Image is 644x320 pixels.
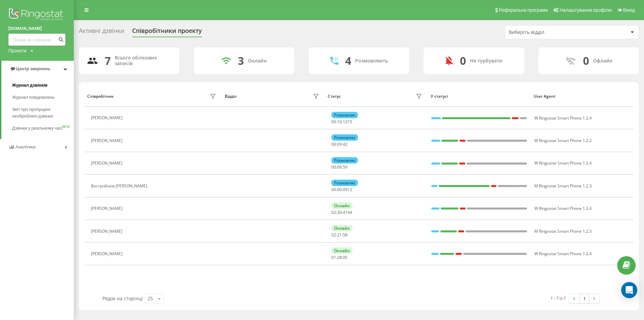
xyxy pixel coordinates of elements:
[345,53,351,68] font: 4
[331,255,336,260] font: 01
[534,138,592,143] font: W Ringostat Smart Phone 1.2.2
[334,157,355,163] font: Розмовляє
[337,232,342,238] font: 21
[91,183,147,189] font: Востробоків [PERSON_NAME]
[8,34,65,46] input: Пошук за номером
[336,232,337,238] font: :
[8,7,65,24] img: Ringostat logo
[355,57,388,64] font: Розмовляють
[534,160,592,166] font: W Ringostat Smart Phone 1.2.4
[12,122,74,134] a: Дзвінки у реальному часіNEW
[91,205,122,211] font: [PERSON_NAME]
[15,144,36,149] font: Аналітика
[337,141,342,147] font: 09
[12,103,74,122] a: Звіт про пропущені необроблені дзвінки
[91,160,122,166] font: [PERSON_NAME]
[102,295,143,302] font: Рядок на сторінці
[132,27,202,35] font: Співробітники проекту
[12,126,62,131] font: Дзвінки у реальному часі
[91,115,122,121] font: [PERSON_NAME]
[499,7,548,13] font: Реферальна програма
[91,228,122,234] font: [PERSON_NAME]
[623,7,635,13] font: Вихід
[347,210,352,215] span: 44
[8,25,65,32] a: [DOMAIN_NAME]
[534,93,555,99] font: User Agent
[334,225,350,231] font: Онлайн
[559,7,612,13] font: Налаштування профілю
[225,93,236,99] font: Відділ
[334,180,355,186] font: Розмовляє
[336,164,337,170] font: :
[62,125,70,129] font: NEW
[331,164,336,170] font: 00
[343,164,347,170] span: 59
[8,48,26,53] font: Проекти
[12,95,55,100] font: Журнал повідомлень
[331,187,347,192] font: 00:00:09
[342,232,343,238] font: :
[534,115,592,121] font: W Ringostat Smart Phone 1.2.4
[509,29,544,35] font: Виберіть відділ
[87,93,114,99] font: Співробітник
[8,26,42,31] font: [DOMAIN_NAME]
[347,187,352,192] span: 12
[331,232,336,238] font: 02
[331,210,347,215] font: 02:30:41
[334,135,355,140] font: Розмовляє
[331,119,347,125] font: 00:10:12
[534,183,592,189] font: M Ringostat Smart Phone 1.2.3
[583,53,589,68] font: 0
[115,54,157,66] font: Всього облікових записів
[12,91,74,103] a: Журнал повідомлень
[79,27,124,35] font: Активні дзвінки
[334,112,355,118] font: Розмовляє
[342,164,343,170] font: :
[337,255,342,260] font: 28
[328,93,341,99] font: Статус
[91,251,122,257] font: [PERSON_NAME]
[12,83,48,88] font: Журнал дзвінків
[331,141,336,147] font: 00
[343,141,347,147] span: 42
[460,53,466,68] font: 0
[12,79,74,91] a: Журнал дзвінків
[342,141,343,147] font: :
[91,138,122,143] font: [PERSON_NAME]
[334,203,350,209] font: Онлайн
[238,53,244,68] font: 3
[334,248,350,254] font: Онлайн
[470,57,502,64] font: Не турбувати
[342,255,343,260] font: :
[248,57,267,64] font: Онлайн
[583,295,586,302] font: 1
[550,295,566,301] font: 1 - 7 із 7
[148,295,153,302] font: 25
[105,53,111,68] font: 7
[534,251,592,257] font: W Ringostat Smart Phone 1.2.4
[431,93,448,99] font: У статусі
[343,232,347,238] span: 58
[337,164,342,170] font: 06
[343,255,347,260] span: 05
[1,61,74,77] a: Центр звернень
[16,66,50,71] font: Центр звернень
[621,282,637,298] div: Open Intercom Messenger
[534,228,592,234] font: M Ringostat Smart Phone 1.2.3
[336,255,337,260] font: :
[12,107,53,119] font: Звіт про пропущені необроблені дзвінки
[347,119,352,125] span: 15
[593,57,612,64] font: Офлайн
[534,205,592,211] font: W Ringostat Smart Phone 1.2.4
[336,141,337,147] font: :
